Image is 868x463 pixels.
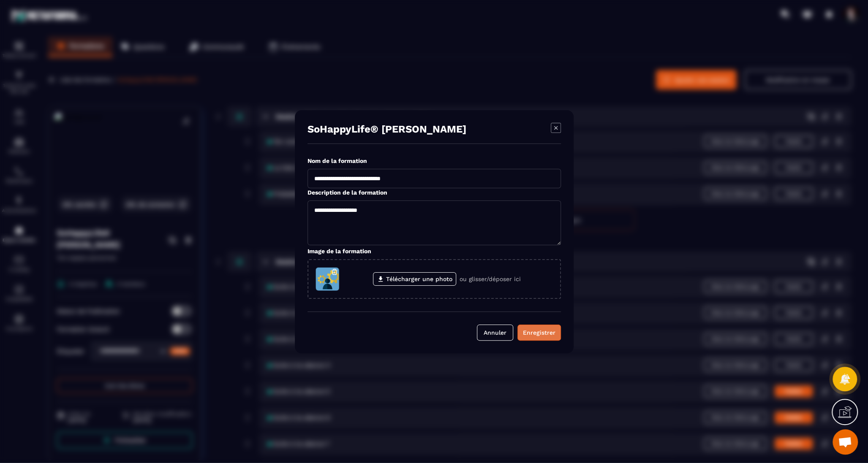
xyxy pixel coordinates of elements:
[307,248,371,255] label: Image de la formation
[307,123,466,135] p: SoHappyLife® [PERSON_NAME]
[517,325,561,341] button: Enregistrer
[307,157,367,164] label: Nom de la formation
[373,272,456,286] label: Télécharger une photo
[523,328,555,337] div: Enregistrer
[460,276,521,282] p: ou glisser/déposer ici
[477,325,513,341] button: Annuler
[833,429,858,455] div: Ouvrir le chat
[307,189,387,196] label: Description de la formation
